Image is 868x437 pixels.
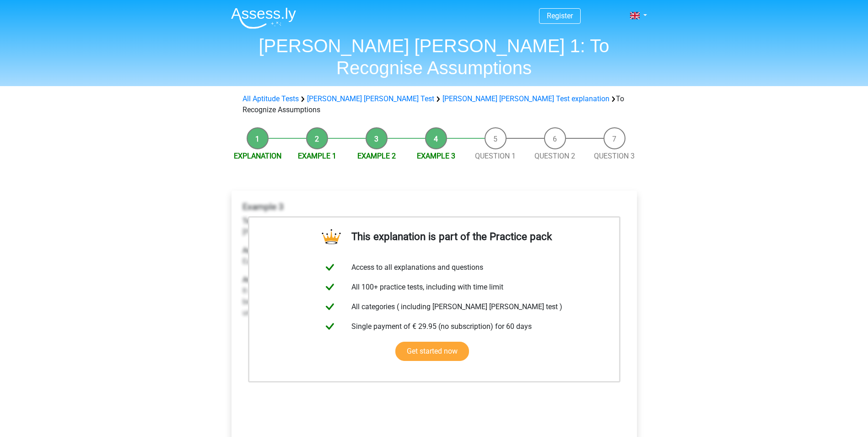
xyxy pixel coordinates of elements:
[357,152,396,160] a: Example 2
[243,274,626,318] p: It doesn't need to be assumed that eating chips are the main reason [PERSON_NAME] doesn't lose we...
[417,152,455,160] a: Example 3
[395,342,469,361] a: Get started now
[243,246,281,255] b: Assumption
[307,94,434,103] a: [PERSON_NAME] [PERSON_NAME] Test
[243,216,626,238] p: [PERSON_NAME] should eat less chips to lose weight for the bike race [DATE].
[243,94,299,103] a: All Aptitude Tests
[243,275,266,284] b: Answer
[475,152,516,160] a: Question 1
[594,152,635,160] a: Question 3
[239,93,630,115] div: To Recognize Assumptions
[224,35,645,79] h1: [PERSON_NAME] [PERSON_NAME] 1: To Recognise Assumptions
[547,11,573,20] a: Register
[442,94,609,103] a: [PERSON_NAME] [PERSON_NAME] Test explanation
[243,217,256,225] b: Text
[534,152,575,160] a: Question 2
[234,152,281,160] a: Explanation
[243,202,284,212] b: Example 3
[243,245,626,267] p: Eating chips is the main reason [PERSON_NAME] isn't losing weight right now.
[298,152,336,160] a: Example 1
[231,7,296,29] img: Assessly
